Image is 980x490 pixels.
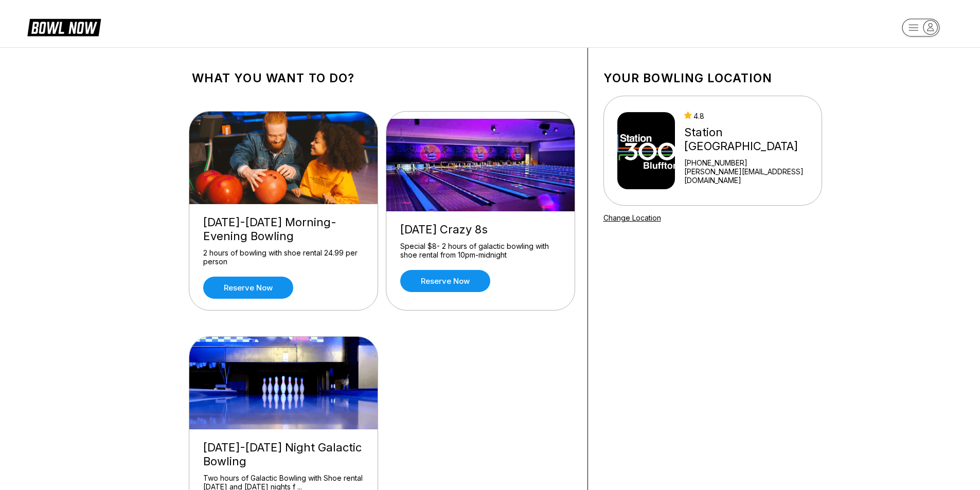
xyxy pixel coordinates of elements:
div: [DATE]-[DATE] Morning-Evening Bowling [203,215,364,243]
div: Special $8- 2 hours of galactic bowling with shoe rental from 10pm-midnight [400,242,561,260]
a: Reserve now [203,277,293,299]
div: Station [GEOGRAPHIC_DATA] [684,125,817,153]
div: 2 hours of bowling with shoe rental 24.99 per person [203,248,364,266]
img: Friday-Saturday Night Galactic Bowling [189,337,379,429]
div: [PHONE_NUMBER] [684,158,817,167]
a: [PERSON_NAME][EMAIL_ADDRESS][DOMAIN_NAME] [684,167,817,185]
div: [DATE] Crazy 8s [400,223,561,237]
div: 4.8 [684,112,817,120]
div: [DATE]-[DATE] Night Galactic Bowling [203,441,364,468]
img: Friday-Sunday Morning-Evening Bowling [189,112,379,204]
a: Change Location [603,213,661,222]
img: Thursday Crazy 8s [386,119,576,211]
a: Reserve now [400,270,490,292]
h1: Your bowling location [603,71,822,85]
img: Station 300 Bluffton [617,112,675,189]
h1: What you want to do? [192,71,572,85]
